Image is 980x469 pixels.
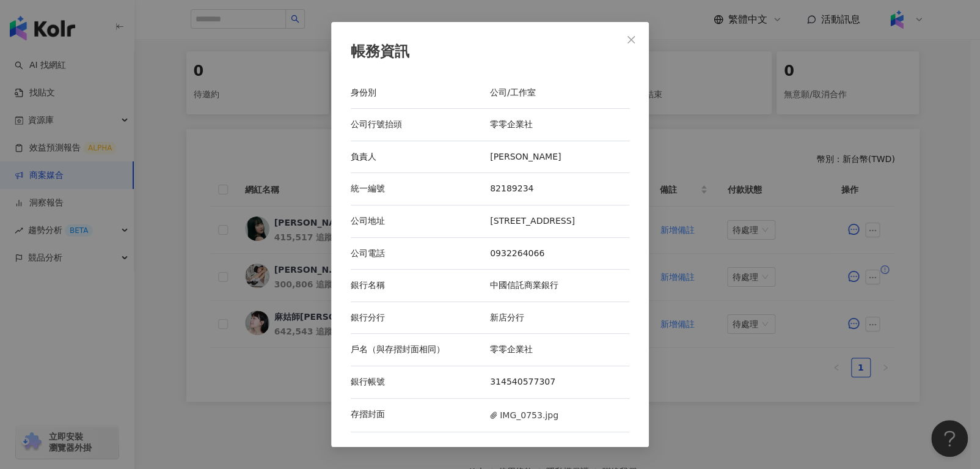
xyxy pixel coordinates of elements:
span: IMG_0753.jpg [490,408,558,422]
div: 公司地址 [351,215,490,227]
div: 存摺封面 [351,408,490,422]
div: 統一編號 [351,183,490,196]
div: 零零企業社 [490,344,629,356]
div: 0932264066 [490,248,629,260]
div: [PERSON_NAME] [490,151,629,163]
div: 零零企業社 [490,119,629,131]
div: [STREET_ADDRESS] [490,215,629,227]
div: 公司電話 [351,248,490,260]
div: 新店分行 [490,312,629,324]
div: 314540577307 [490,376,629,388]
div: 82189234 [490,183,629,196]
button: Close [619,28,643,52]
div: 負責人 [351,151,490,163]
div: 戶名（與存摺封面相同） [351,344,490,356]
span: close [626,35,636,45]
div: 帳務資訊 [351,42,629,62]
div: 銀行帳號 [351,376,490,388]
div: 公司/工作室 [490,87,629,99]
div: 中國信託商業銀行 [490,279,629,292]
div: 公司行號抬頭 [351,119,490,131]
div: 銀行分行 [351,312,490,324]
div: 銀行名稱 [351,279,490,292]
div: 身份別 [351,87,490,99]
